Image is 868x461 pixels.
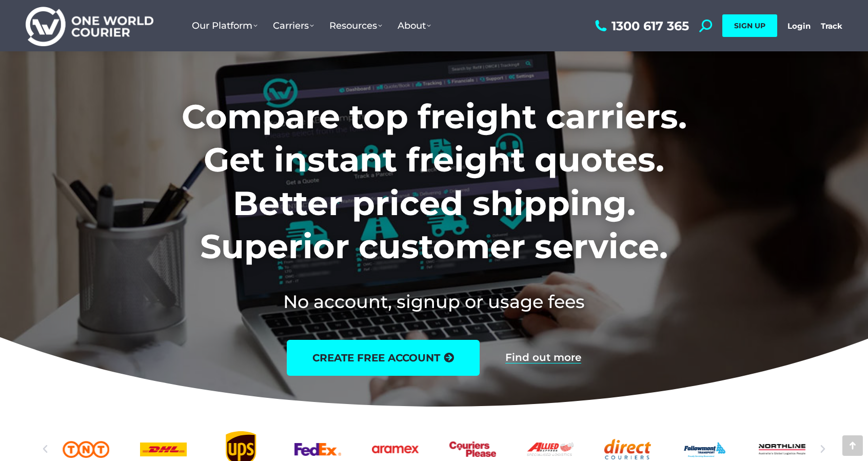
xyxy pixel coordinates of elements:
a: SIGN UP [722,14,777,37]
a: Track [821,21,842,31]
span: About [398,20,431,31]
a: Find out more [505,352,581,363]
span: Our Platform [192,20,258,31]
a: Resources [322,10,390,42]
span: SIGN UP [734,21,765,30]
a: Our Platform [184,10,265,42]
a: create free account [287,340,480,376]
span: Carriers [273,20,314,31]
span: Resources [329,20,382,31]
a: About [390,10,439,42]
img: One World Courier [26,5,153,47]
h2: No account, signup or usage fees [114,289,755,314]
h1: Compare top freight carriers. Get instant freight quotes. Better priced shipping. Superior custom... [114,95,755,268]
a: Login [787,21,811,31]
a: 1300 617 365 [593,20,689,32]
a: Carriers [265,10,322,42]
